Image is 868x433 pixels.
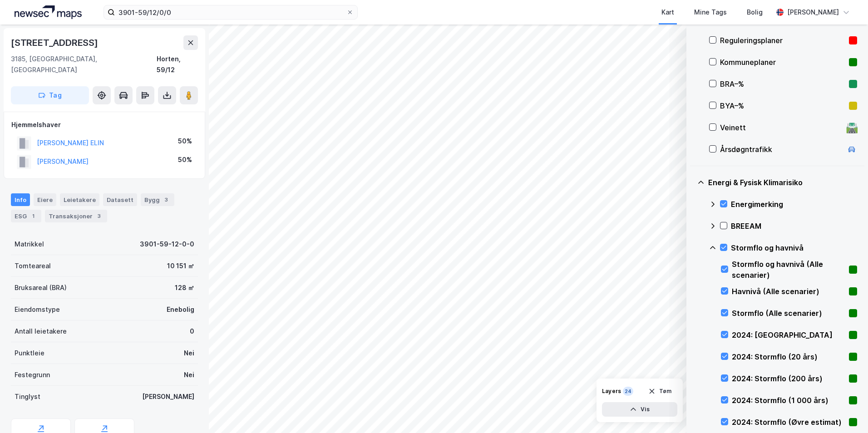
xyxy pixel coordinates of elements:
[178,154,192,165] div: 50%
[642,384,677,399] button: Tøm
[732,417,845,428] div: 2024: Stormflo (Øvre estimat)
[11,35,100,50] div: [STREET_ADDRESS]
[175,282,194,293] div: 128 ㎡
[15,282,67,293] div: Bruksareal (BRA)
[11,210,41,222] div: ESG
[732,373,845,384] div: 2024: Stormflo (200 års)
[708,177,857,188] div: Energi & Fysisk Klimarisiko
[720,122,843,133] div: Veinett
[167,261,194,271] div: 10 151 ㎡
[157,54,198,75] div: Horten, 59/12
[15,326,67,337] div: Antall leietakere
[720,100,845,111] div: BYA–%
[190,326,194,337] div: 0
[602,388,621,395] div: Layers
[142,391,194,402] div: [PERSON_NAME]
[45,210,107,222] div: Transaksjoner
[731,199,857,210] div: Energimerking
[823,389,868,433] iframe: Chat Widget
[11,193,30,206] div: Info
[720,35,845,46] div: Reguleringsplaner
[732,259,845,280] div: Stormflo og havnivå (Alle scenarier)
[167,304,194,315] div: Enebolig
[140,239,194,250] div: 3901-59-12-0-0
[29,212,38,221] div: 1
[846,122,858,133] div: 🛣️
[720,57,845,68] div: Kommuneplaner
[34,193,56,206] div: Eiere
[11,119,197,130] div: Hjemmelshaver
[15,369,50,380] div: Festegrunn
[141,193,174,206] div: Bygg
[732,351,845,362] div: 2024: Stormflo (20 års)
[178,136,192,147] div: 50%
[15,239,44,250] div: Matrikkel
[720,144,843,155] div: Årsdøgntrafikk
[787,7,839,18] div: [PERSON_NAME]
[732,395,845,406] div: 2024: Stormflo (1 000 års)
[11,54,157,75] div: 3185, [GEOGRAPHIC_DATA], [GEOGRAPHIC_DATA]
[15,304,60,315] div: Eiendomstype
[15,391,40,402] div: Tinglyst
[731,242,857,253] div: Stormflo og havnivå
[184,348,194,359] div: Nei
[15,348,44,359] div: Punktleie
[694,7,727,18] div: Mine Tags
[747,7,763,18] div: Bolig
[115,5,346,19] input: Søk på adresse, matrikkel, gårdeiere, leietakere eller personer
[732,308,845,319] div: Stormflo (Alle scenarier)
[661,7,674,18] div: Kart
[602,402,677,417] button: Vis
[162,195,171,204] div: 3
[94,212,104,221] div: 3
[623,387,633,396] div: 24
[60,193,99,206] div: Leietakere
[11,86,89,104] button: Tag
[15,261,51,271] div: Tomteareal
[720,79,845,89] div: BRA–%
[103,193,137,206] div: Datasett
[732,286,845,297] div: Havnivå (Alle scenarier)
[184,369,194,380] div: Nei
[15,5,82,19] img: logo.a4113a55bc3d86da70a041830d287a7e.svg
[732,330,845,340] div: 2024: [GEOGRAPHIC_DATA]
[731,221,857,231] div: BREEAM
